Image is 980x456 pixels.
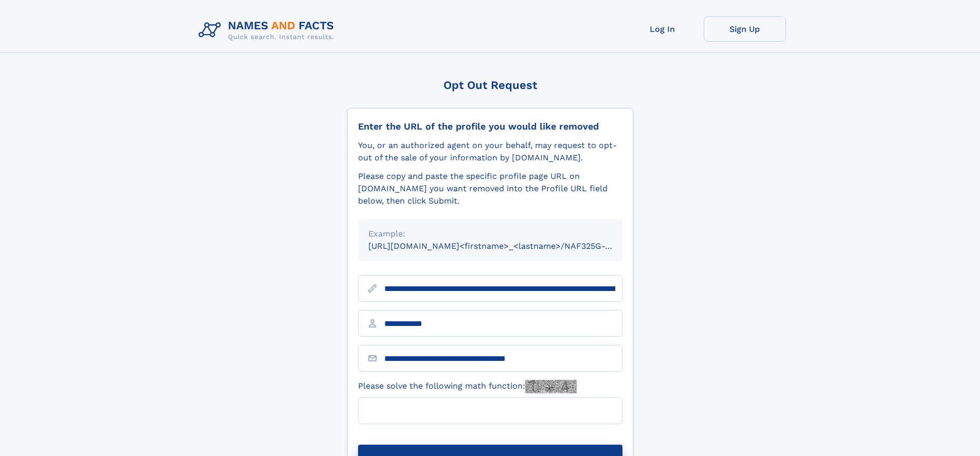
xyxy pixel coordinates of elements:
[358,121,622,132] div: Enter the URL of the profile you would like removed
[368,241,642,251] small: [URL][DOMAIN_NAME]<firstname>_<lastname>/NAF325G-xxxxxxxx
[358,139,622,164] div: You, or an authorized agent on your behalf, may request to opt-out of the sale of your informatio...
[347,79,633,92] div: Opt Out Request
[368,228,612,240] div: Example:
[621,16,704,42] a: Log In
[194,16,343,44] img: Logo Names and Facts
[358,380,577,393] label: Please solve the following math function:
[358,170,622,207] div: Please copy and paste the specific profile page URL on [DOMAIN_NAME] you want removed into the Pr...
[704,16,786,42] a: Sign Up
